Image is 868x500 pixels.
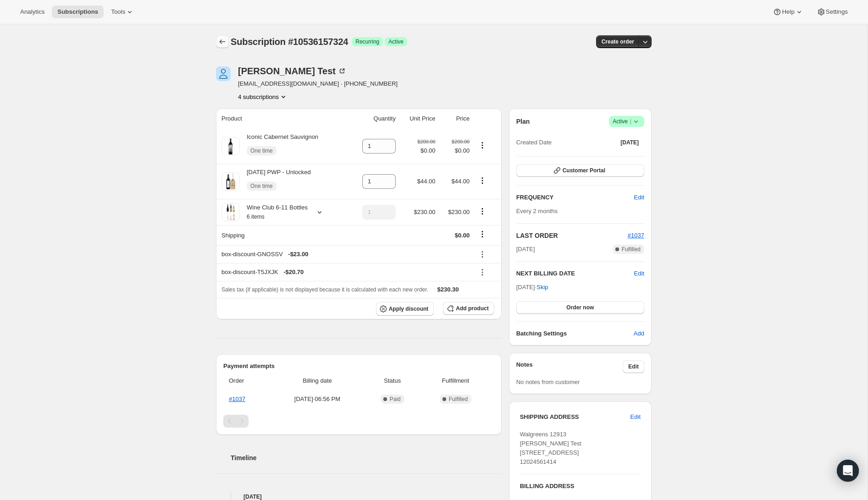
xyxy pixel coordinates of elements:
[516,379,580,385] span: No notes from customer
[238,92,288,101] button: Product actions
[105,5,140,18] button: Tools
[448,209,470,215] span: $230.00
[622,246,641,253] span: Fulfilled
[475,176,490,186] button: Product actions
[437,286,459,293] span: $230.30
[516,208,558,214] span: Every 2 months
[615,136,644,149] button: [DATE]
[441,146,470,155] span: $0.00
[57,8,98,16] span: Subscriptions
[630,118,631,125] span: |
[223,415,494,428] nav: Pagination
[388,38,404,45] span: Active
[414,209,436,215] span: $230.00
[596,35,640,48] button: Create order
[628,232,644,239] a: #1037
[368,376,417,385] span: Status
[238,66,347,76] div: [PERSON_NAME] Test
[288,250,308,259] span: - $23.00
[628,363,639,370] span: Edit
[634,329,644,338] span: Add
[516,193,634,202] h2: FREQUENCY
[272,376,363,385] span: Billing date
[516,301,644,314] button: Order now
[475,206,490,216] button: Product actions
[376,302,434,316] button: Apply discount
[452,139,470,144] small: $200.00
[231,453,502,462] h2: Timeline
[422,376,488,385] span: Fulfillment
[247,214,265,220] small: 6 items
[221,250,470,259] div: box-discount-GNOSSV
[272,395,363,404] span: [DATE] · 06:56 PM
[767,5,809,18] button: Help
[520,482,641,491] h3: BILLING ADDRESS
[634,193,644,202] span: Edit
[349,109,398,129] th: Quantity
[516,117,530,126] h2: Plan
[223,371,270,391] th: Order
[620,139,639,146] span: [DATE]
[516,360,623,373] h3: Notes
[602,38,634,45] span: Create order
[455,232,470,239] span: $0.00
[782,8,794,16] span: Help
[52,5,104,18] button: Subscriptions
[221,268,470,277] div: box-discount-T5JXJK
[456,305,488,312] span: Add product
[221,286,428,293] span: Sales tax (if applicable) is not displayed because it is calculated with each new order.
[417,178,436,185] span: $44.00
[250,182,273,190] span: One time
[826,8,848,16] span: Settings
[111,8,125,16] span: Tools
[516,138,552,147] span: Created Date
[634,269,644,278] button: Edit
[475,140,490,150] button: Product actions
[231,37,348,47] span: Subscription #10536157324
[531,280,553,295] button: Skip
[238,79,398,88] span: [EMAIL_ADDRESS][DOMAIN_NAME] · [PHONE_NUMBER]
[443,302,494,315] button: Add product
[390,396,401,403] span: Paid
[475,229,490,239] button: Shipping actions
[283,268,304,277] span: - $20.70
[837,460,859,482] div: Open Intercom Messenger
[516,269,634,278] h2: NEXT BILLING DATE
[625,410,646,424] button: Edit
[15,5,50,18] button: Analytics
[516,329,634,338] h6: Batching Settings
[398,109,438,129] th: Unit Price
[520,431,581,465] span: Walgreens 12913 [PERSON_NAME] Test [STREET_ADDRESS] 12024561414
[516,284,548,291] span: [DATE] ·
[630,412,641,422] span: Edit
[216,109,349,129] th: Product
[536,283,548,292] span: Skip
[216,225,349,245] th: Shipping
[216,35,229,48] button: Subscriptions
[628,231,644,240] button: #1037
[516,245,535,254] span: [DATE]
[240,168,311,195] div: [DATE] PWP - Unlocked
[629,190,650,205] button: Edit
[417,146,435,155] span: $0.00
[566,304,594,311] span: Order now
[240,132,318,160] div: Iconic Cabernet Sauvignon
[223,362,494,371] h2: Payment attempts
[516,164,644,177] button: Customer Portal
[417,139,435,144] small: $200.00
[355,38,379,45] span: Recurring
[20,8,44,16] span: Analytics
[811,5,853,18] button: Settings
[438,109,473,129] th: Price
[613,117,641,126] span: Active
[628,326,650,341] button: Add
[452,178,470,185] span: $44.00
[516,231,628,240] h2: LAST ORDER
[229,396,245,402] a: #1037
[250,147,273,154] span: One time
[563,167,605,174] span: Customer Portal
[520,412,630,422] h3: SHIPPING ADDRESS
[623,360,644,373] button: Edit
